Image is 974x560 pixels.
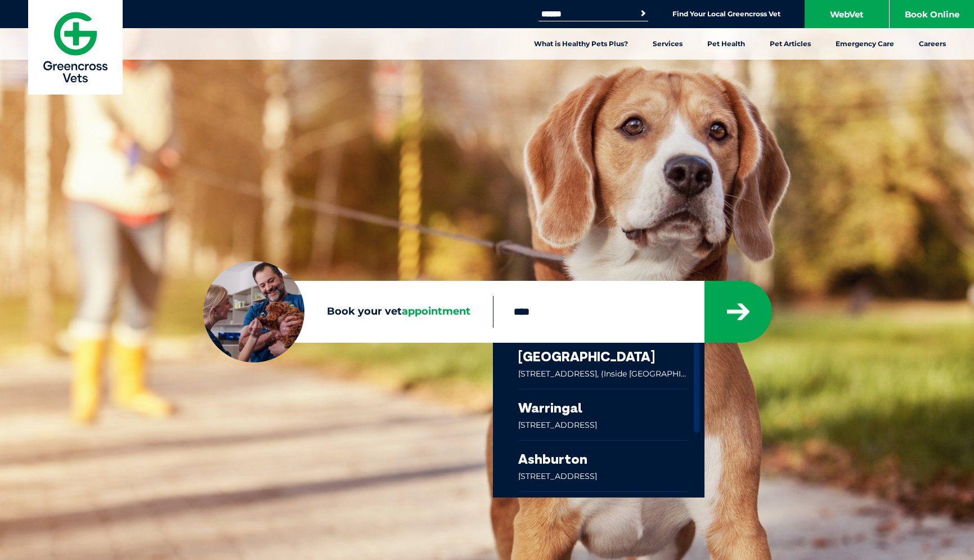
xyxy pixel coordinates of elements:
label: Book your vet [203,303,493,320]
a: Services [640,28,695,60]
a: Find Your Local Greencross Vet [672,10,780,19]
a: What is Healthy Pets Plus? [522,28,640,60]
a: Pet Health [695,28,757,60]
span: appointment [402,305,470,317]
a: Emergency Care [823,28,906,60]
a: Careers [906,28,958,60]
a: Pet Articles [757,28,823,60]
button: Search [638,8,649,19]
